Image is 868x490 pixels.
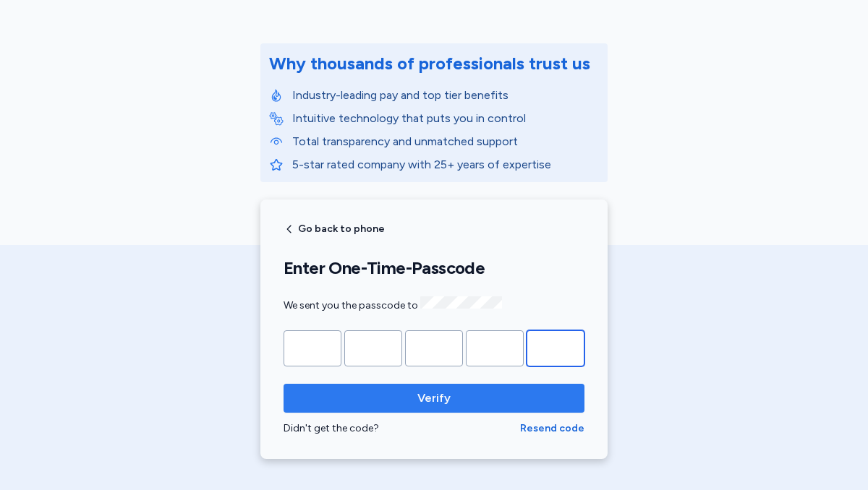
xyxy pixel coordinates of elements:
input: Please enter OTP character 1 [284,330,341,366]
span: Go back to phone [298,224,385,234]
span: Verify [417,390,451,407]
input: Please enter OTP character 2 [344,330,402,366]
span: We sent you the passcode to [284,299,502,311]
p: Industry-leading pay and top tier benefits [292,87,599,104]
p: Total transparency and unmatched support [292,133,599,150]
button: Resend code [520,421,584,436]
input: Please enter OTP character 4 [466,330,524,366]
p: Intuitive technology that puts you in control [292,110,599,127]
input: Please enter OTP character 3 [405,330,463,366]
p: 5-star rated company with 25+ years of expertise [292,156,599,173]
button: Verify [284,384,584,413]
h1: Enter One-Time-Passcode [284,257,584,279]
div: Didn't get the code? [284,421,520,436]
button: Go back to phone [284,223,385,235]
input: Please enter OTP character 5 [527,330,584,366]
div: Why thousands of professionals trust us [269,52,590,75]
